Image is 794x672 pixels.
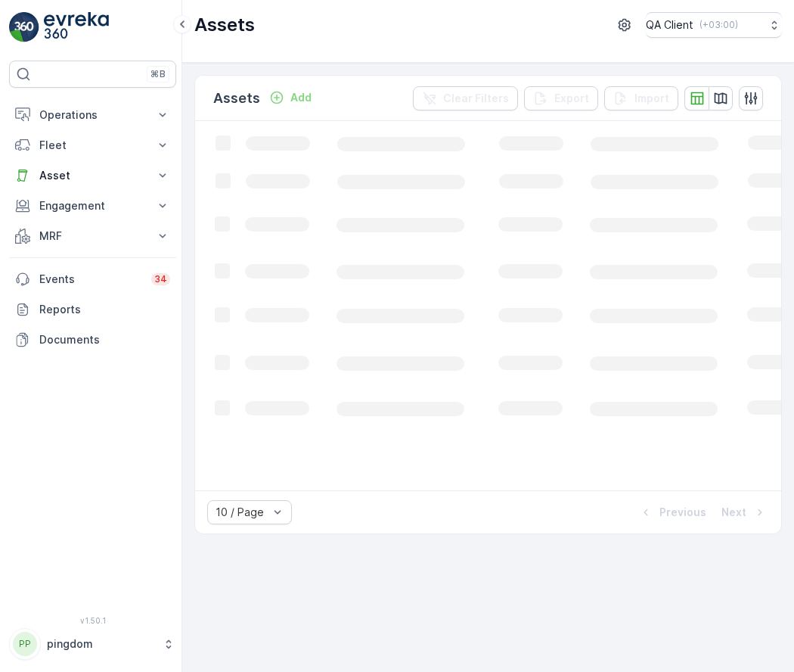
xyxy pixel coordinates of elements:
[44,12,109,42] img: logo_light-DOdMpM7g.png
[39,138,146,153] p: Fleet
[213,88,260,109] p: Assets
[9,616,176,625] span: v 1.50.1
[646,12,782,38] button: QA Client(+03:00)
[9,191,176,221] button: Engagement
[9,294,176,325] a: Reports
[9,264,176,294] a: Events34
[9,160,176,191] button: Asset
[39,107,146,123] p: Operations
[443,91,509,106] p: Clear Filters
[637,503,708,521] button: Previous
[290,90,312,105] p: Add
[720,503,769,521] button: Next
[524,86,598,110] button: Export
[39,302,170,317] p: Reports
[554,91,589,106] p: Export
[604,86,678,110] button: Import
[39,272,142,287] p: Events
[263,89,318,107] button: Add
[9,221,176,251] button: MRF
[721,505,746,520] p: Next
[659,505,706,520] p: Previous
[39,168,146,183] p: Asset
[150,68,166,80] p: ⌘B
[9,628,176,660] button: PPpingdom
[646,17,693,33] p: QA Client
[413,86,518,110] button: Clear Filters
[47,636,155,652] p: pingdom
[699,19,738,31] p: ( +03:00 )
[9,12,39,42] img: logo
[39,229,146,244] p: MRF
[154,273,167,285] p: 34
[39,332,170,347] p: Documents
[39,198,146,213] p: Engagement
[9,325,176,355] a: Documents
[634,91,669,106] p: Import
[9,100,176,130] button: Operations
[9,130,176,160] button: Fleet
[194,13,255,37] p: Assets
[13,632,37,656] div: PP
